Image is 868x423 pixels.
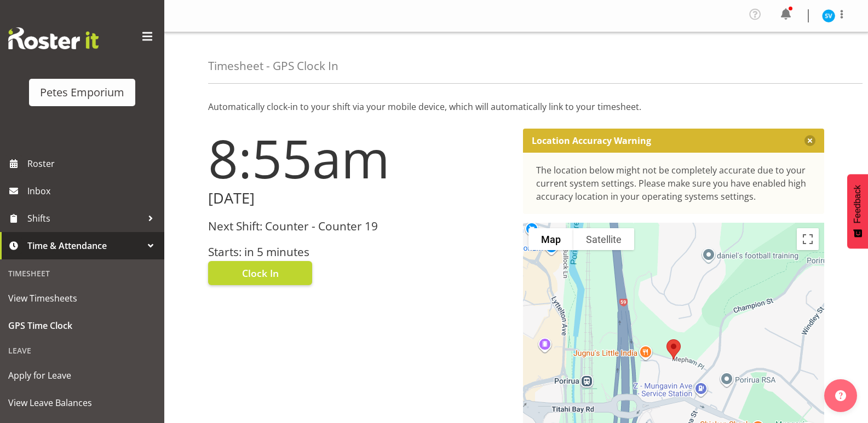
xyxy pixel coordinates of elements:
p: Automatically clock-in to your shift via your mobile device, which will automatically link to you... [208,100,824,113]
button: Show satellite imagery [573,228,634,250]
span: Roster [27,155,159,172]
h4: Timesheet - GPS Clock In [208,60,338,72]
span: GPS Time Clock [8,317,156,334]
span: View Timesheets [8,290,156,306]
span: Apply for Leave [8,367,156,384]
button: Toggle fullscreen view [797,228,819,250]
span: Clock In [242,266,279,280]
img: Rosterit website logo [8,27,99,49]
h2: [DATE] [208,190,510,207]
button: Clock In [208,261,312,285]
span: Time & Attendance [27,237,142,254]
img: help-xxl-2.png [835,390,846,401]
h1: 8:55am [208,129,510,188]
h3: Starts: in 5 minutes [208,246,510,258]
p: Location Accuracy Warning [532,135,651,146]
div: The location below might not be completely accurate due to your current system settings. Please m... [536,164,812,203]
a: Apply for Leave [3,362,162,389]
img: sasha-vandervalk6911.jpg [822,9,835,22]
div: Leave [3,339,162,362]
div: Petes Emporium [40,84,124,101]
a: GPS Time Clock [3,312,162,339]
div: Timesheet [3,262,162,285]
button: Feedback - Show survey [847,174,868,248]
span: Shifts [27,210,142,227]
span: Feedback [853,185,863,223]
a: View Leave Balances [3,389,162,416]
span: View Leave Balances [8,395,156,411]
h3: Next Shift: Counter - Counter 19 [208,220,510,233]
button: Close message [804,135,815,146]
a: View Timesheets [3,285,162,312]
span: Inbox [27,183,159,199]
button: Show street map [528,228,573,250]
